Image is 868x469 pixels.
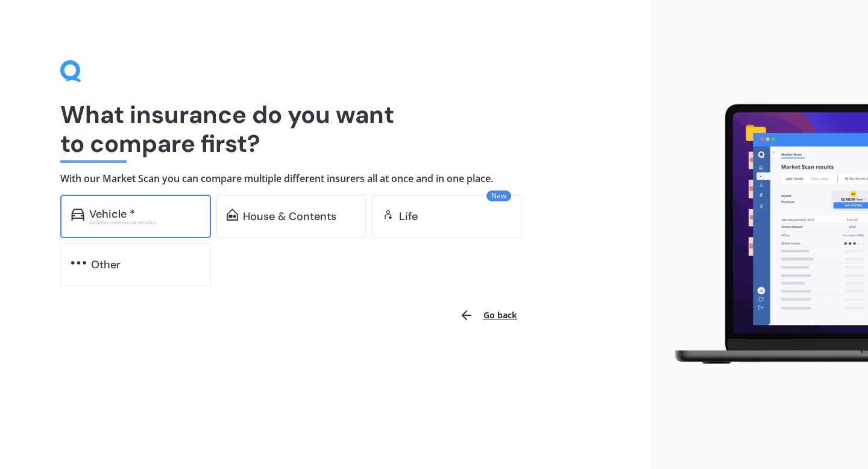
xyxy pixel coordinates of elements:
[661,98,868,371] img: laptop.webp
[243,210,336,222] div: House & Contents
[89,220,200,225] div: Excludes commercial vehicles
[60,100,591,158] h1: What insurance do you want to compare first?
[71,209,84,221] img: car.f15378c7a67c060ca3f3.svg
[486,190,511,201] span: New
[227,209,238,221] img: home-and-contents.b802091223b8502ef2dd.svg
[452,301,524,330] button: Go back
[91,259,121,271] div: Other
[71,257,86,269] img: other.81dba5aafe580aa69f38.svg
[382,209,394,221] img: life.f720d6a2d7cdcd3ad642.svg
[399,210,418,222] div: Life
[60,172,591,185] h4: With our Market Scan you can compare multiple different insurers all at once and in one place.
[89,208,135,220] div: Vehicle *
